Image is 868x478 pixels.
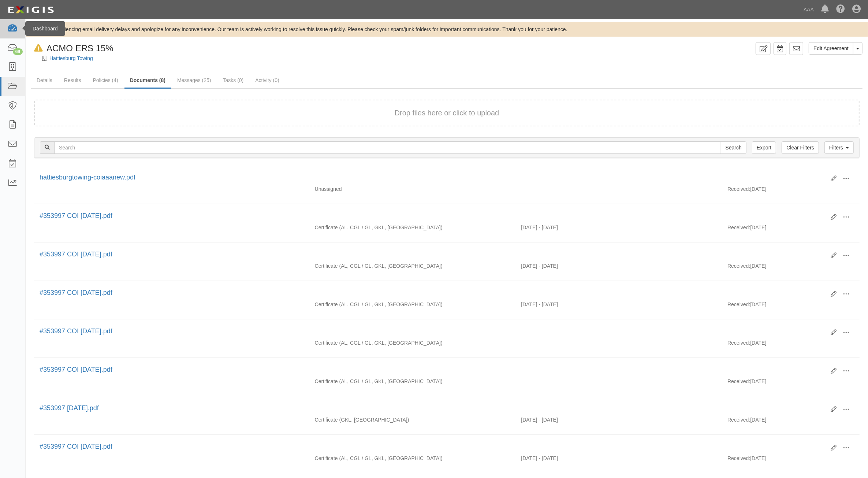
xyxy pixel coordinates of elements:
a: Results [59,73,87,88]
a: Policies (4) [87,73,123,88]
div: We are experiencing email delivery delays and apologize for any inconvenience. Our team is active... [26,26,868,33]
div: Auto Liability Commercial General Liability / Garage Liability Garage Keepers Liability On-Hook [309,339,516,347]
div: Effective 03/10/2024 - Expiration 03/10/2025 [515,224,722,231]
div: [DATE] [722,224,860,235]
a: Tasks (0) [217,73,249,88]
div: #353997 COI 10.03.24.pdf [40,250,825,259]
button: Drop files here or click to upload [395,108,499,118]
a: hattiesburgtowing-coiaaanew.pdf [40,174,135,181]
div: #353997 COI 09.10.23.pdf [40,442,825,452]
img: logo-5460c22ac91f19d4615b14bd174203de0afe785f0fc80cf4dbbc73dc1793850b.png [5,3,56,16]
a: Hattiesburg Towing [49,55,93,61]
p: Received: [727,339,750,347]
div: [DATE] [722,378,860,389]
a: #353997 [DATE].pdf [40,404,99,412]
div: 69 [13,48,23,55]
a: #353997 COI [DATE].pdf [40,443,112,450]
div: Garage Keepers Liability On-Hook [309,416,516,423]
div: Auto Liability Commercial General Liability / Garage Liability Garage Keepers Liability On-Hook [309,378,516,385]
span: ACMO ERS 15% [46,43,113,53]
p: Received: [727,301,750,308]
div: Unassigned [309,185,516,193]
div: Auto Liability Commercial General Liability / Garage Liability Garage Keepers Liability On-Hook [309,224,516,231]
div: ACMO ERS 15% [31,42,113,55]
a: Details [31,73,58,88]
a: #353997 COI [DATE].pdf [40,327,112,335]
input: Search [721,141,746,154]
a: Messages (25) [172,73,217,88]
input: Search [54,141,721,154]
div: #353997 09.10.23.pdf [40,404,825,413]
div: [DATE] [722,301,860,312]
a: #353997 COI [DATE].pdf [40,251,112,258]
p: Received: [727,416,750,423]
div: Effective 03/10/2024 - Expiration 03/10/2025 [515,301,722,308]
div: Effective 03/10/2023 - Expiration 03/10/2024 [515,416,722,423]
a: Export [752,141,776,154]
a: #353997 COI [DATE].pdf [40,366,112,373]
div: Effective 03/10/2024 - Expiration 03/10/2025 [515,262,722,270]
div: #353997 COI 09.10.24.pdf [40,288,825,298]
a: Filters [824,141,854,154]
div: #353997 COI 03.23.24.pdf [40,327,825,336]
div: [DATE] [722,455,860,466]
p: Received: [727,378,750,385]
div: Effective - Expiration [515,185,722,186]
div: [DATE] [722,416,860,427]
div: #353997 COI 03.10.24.pdf [40,365,825,375]
p: Received: [727,185,750,193]
p: Received: [727,455,750,462]
div: Effective 09/23/2022 - Expiration 09/23/2023 [515,455,722,462]
div: [DATE] [722,262,860,273]
div: Auto Liability Commercial General Liability / Garage Liability Garage Keepers Liability On-Hook [309,262,516,270]
div: Dashboard [25,21,65,36]
p: Received: [727,224,750,231]
div: Auto Liability Commercial General Liability / Garage Liability Garage Keepers Liability On-Hook [309,301,516,308]
div: Auto Liability Commercial General Liability / Garage Liability Garage Keepers Liability On-Hook [309,455,516,462]
div: [DATE] [722,185,860,196]
a: Documents (8) [124,73,171,89]
a: Edit Agreement [809,42,853,55]
div: hattiesburgtowing-coiaaanew.pdf [40,173,825,182]
a: #353997 COI [DATE].pdf [40,212,112,219]
a: Activity (0) [250,73,284,88]
a: AAA [800,2,817,17]
a: #353997 COI [DATE].pdf [40,289,112,296]
p: Received: [727,262,750,270]
a: Clear Filters [782,141,819,154]
div: #353997 COI 03.10.25.pdf [40,211,825,221]
i: Help Center - Complianz [836,5,845,14]
div: [DATE] [722,339,860,350]
i: In Default since 03/22/2025 [34,44,43,52]
div: Effective - Expiration [515,339,722,340]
